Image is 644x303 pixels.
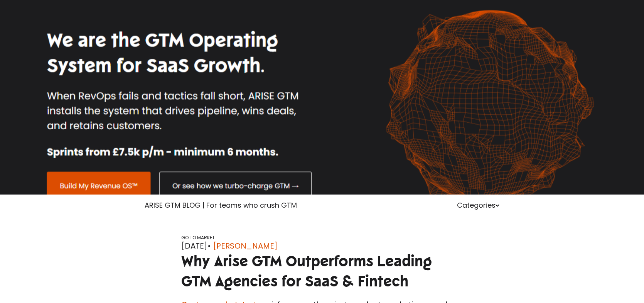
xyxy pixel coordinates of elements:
span: Why Arise GTM Outperforms Leading GTM Agencies for SaaS & Fintech [181,252,432,291]
a: [PERSON_NAME] [213,240,278,252]
iframe: Chat Widget [605,266,644,303]
div: [DATE] [181,240,463,252]
span: • [207,240,211,251]
a: GO TO MARKET [181,234,215,241]
a: ARISE GTM BLOG | For teams who crush GTM [145,200,297,210]
a: Categories [457,200,499,210]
